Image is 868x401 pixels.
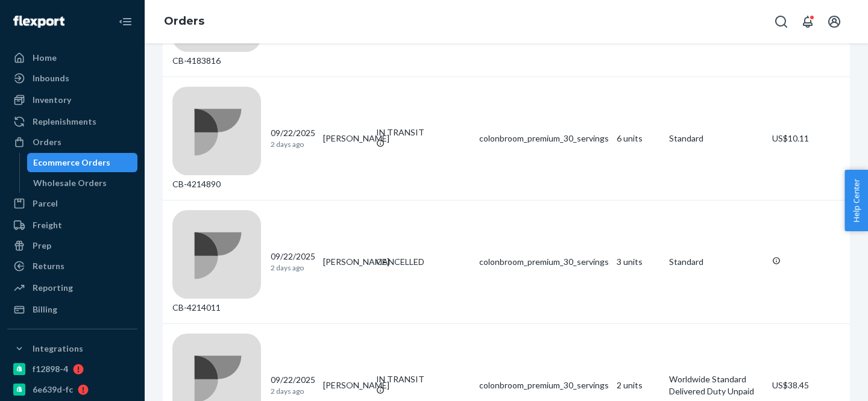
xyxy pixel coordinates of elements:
[479,132,607,145] div: colonbroom_premium_30_servings
[271,250,313,273] div: 09/22/2025
[7,48,137,67] a: Home
[33,363,68,375] div: f12898-4
[33,72,69,84] div: Inbounds
[669,373,763,397] p: Worldwide Standard Delivered Duty Unpaid
[376,256,470,268] div: CANCELLED
[769,10,793,34] button: Open Search Box
[7,380,137,399] a: 6e639d-fc
[318,76,371,200] td: [PERSON_NAME]
[271,263,313,273] p: 2 days ago
[479,379,607,391] div: colonbroom_premium_30_servings
[7,236,137,255] a: Prep
[479,256,607,268] div: colonbroom_premium_30_servings
[164,14,204,28] a: Orders
[271,374,313,396] div: 09/22/2025
[33,52,57,64] div: Home
[113,10,137,34] button: Close Navigation
[796,10,820,34] button: Open notifications
[7,69,137,88] a: Inbounds
[7,194,137,213] a: Parcel
[318,200,371,323] td: [PERSON_NAME]
[7,112,137,131] a: Replenishments
[7,256,137,276] a: Returns
[33,94,71,106] div: Inventory
[669,256,763,268] p: Standard
[376,373,470,385] div: IN TRANSIT
[33,260,64,272] div: Returns
[154,4,214,39] ol: breadcrumbs
[13,16,64,28] img: Flexport logo
[271,127,313,149] div: 09/22/2025
[376,126,470,138] div: IN TRANSIT
[7,90,137,110] a: Inventory
[33,303,57,316] div: Billing
[33,116,96,128] div: Replenishments
[7,300,137,319] a: Billing
[612,200,664,323] td: 3 units
[33,384,73,396] div: 6e639d-fc
[33,240,51,252] div: Prep
[822,10,846,34] button: Open account menu
[33,197,58,210] div: Parcel
[7,132,137,152] a: Orders
[27,153,138,172] a: Ecommerce Orders
[33,282,73,294] div: Reporting
[27,173,138,193] a: Wholesale Orders
[669,132,763,145] p: Standard
[7,339,137,358] button: Integrations
[33,157,110,169] div: Ecommerce Orders
[271,139,313,149] p: 2 days ago
[33,177,107,189] div: Wholesale Orders
[33,343,83,355] div: Integrations
[33,136,61,148] div: Orders
[7,359,137,379] a: f12898-4
[271,386,313,396] p: 2 days ago
[767,76,850,200] td: US$10.11
[844,170,868,231] button: Help Center
[612,76,664,200] td: 6 units
[7,278,137,297] a: Reporting
[172,210,261,314] div: CB-4214011
[7,216,137,235] a: Freight
[172,87,261,190] div: CB-4214890
[33,219,62,231] div: Freight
